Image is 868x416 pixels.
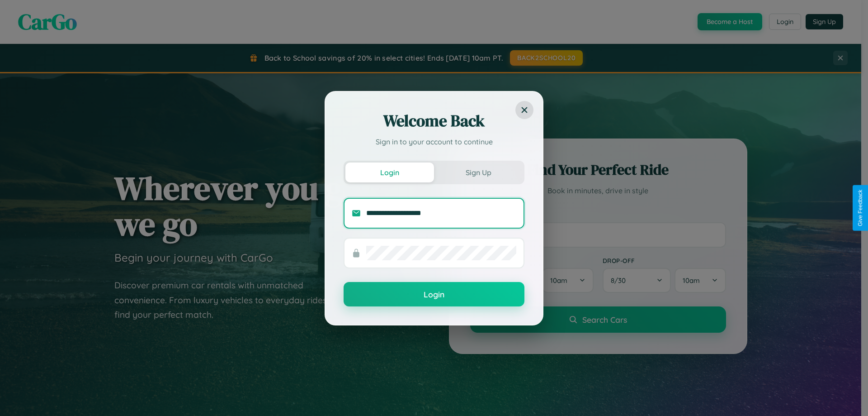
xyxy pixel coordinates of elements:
[344,110,524,132] h2: Welcome Back
[857,190,863,226] div: Give Feedback
[434,163,523,182] button: Sign Up
[344,136,524,147] p: Sign in to your account to continue
[345,163,434,182] button: Login
[344,282,524,306] button: Login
